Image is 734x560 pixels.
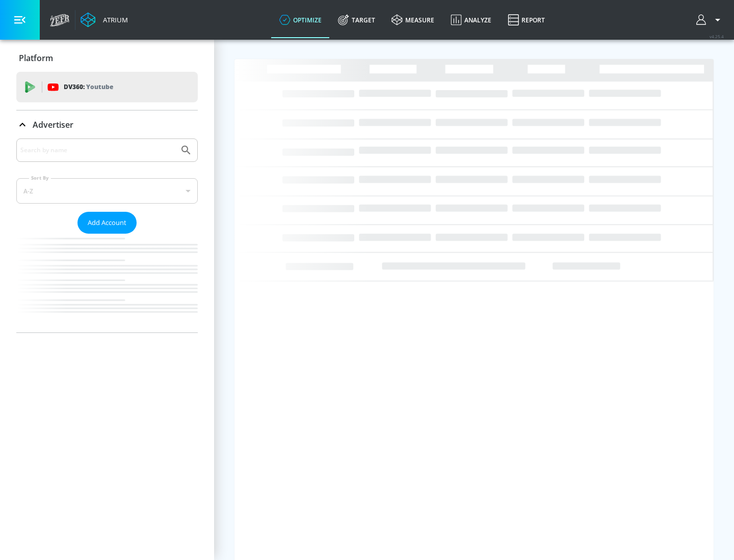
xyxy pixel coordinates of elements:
a: Target [330,2,383,38]
div: DV360: Youtube [16,72,198,102]
a: Atrium [81,12,128,27]
p: DV360: [64,81,113,93]
input: Search by name [20,144,175,157]
div: Atrium [99,15,128,24]
div: Platform [16,44,198,72]
a: Analyze [442,2,500,38]
p: Youtube [86,81,113,92]
a: measure [383,2,442,38]
div: A-Z [16,178,198,204]
button: Add Account [77,212,137,234]
div: Advertiser [16,110,198,139]
span: v 4.25.4 [710,34,724,39]
div: Advertiser [16,138,198,332]
p: Advertiser [33,119,73,130]
nav: list of Advertiser [16,234,198,332]
a: Report [500,2,553,38]
span: Add Account [88,217,126,229]
p: Platform [19,52,53,64]
a: optimize [271,2,330,38]
label: Sort By [29,175,51,181]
